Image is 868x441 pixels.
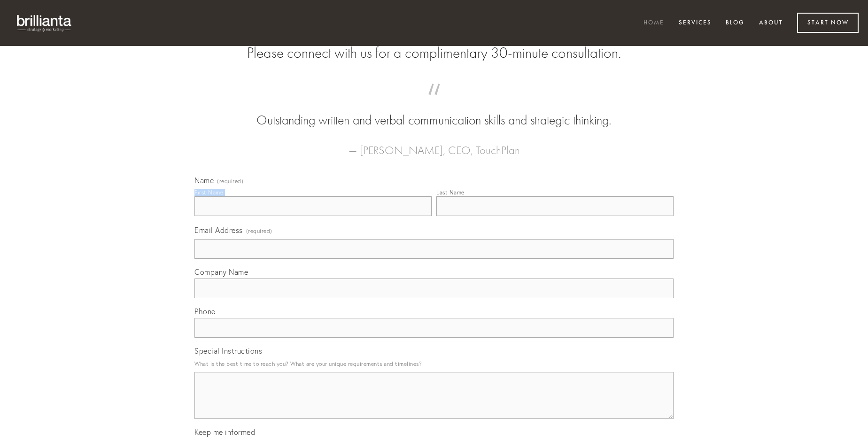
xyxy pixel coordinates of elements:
[436,189,465,196] div: Last Name
[637,15,670,31] a: Home
[246,224,272,237] span: (required)
[194,44,674,62] h2: Please connect with us for a complimentary 30-minute consultation.
[194,176,214,185] span: Name
[194,357,674,370] p: What is the best time to reach you? What are your unique requirements and timelines?
[753,15,789,31] a: About
[194,346,262,356] span: Special Instructions
[194,427,255,437] span: Keep me informed
[217,178,243,184] span: (required)
[720,15,751,31] a: Blog
[797,13,859,33] a: Start Now
[673,15,718,31] a: Services
[209,93,659,130] blockquote: Outstanding written and verbal communication skills and strategic thinking.
[194,189,223,196] div: First Name
[194,307,216,316] span: Phone
[9,9,80,37] img: brillianta - research, strategy, marketing
[209,130,659,160] figcaption: — [PERSON_NAME], CEO, TouchPlan
[209,93,659,111] span: “
[194,267,248,277] span: Company Name
[194,225,243,235] span: Email Address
